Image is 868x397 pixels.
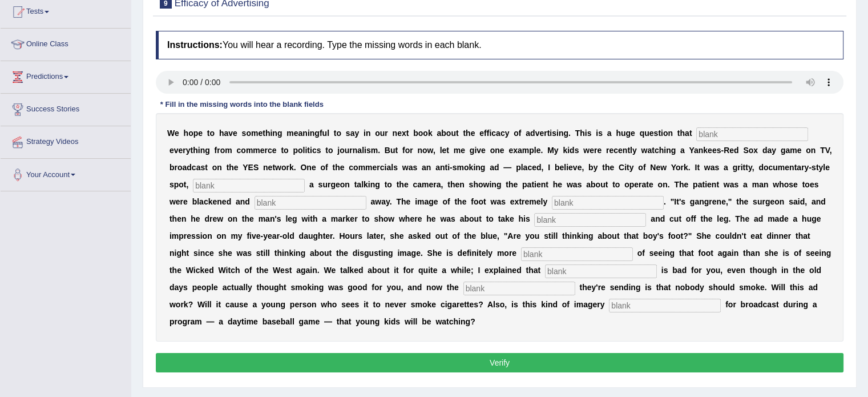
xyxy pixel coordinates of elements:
b: e [258,129,263,138]
b: o [188,129,193,138]
b: e [590,146,594,155]
b: h [659,146,664,155]
b: f [325,163,328,172]
b: n [666,146,671,155]
b: o [298,146,303,155]
b: w [275,163,281,172]
b: e [631,129,635,138]
b: Y [689,146,694,155]
b: t [652,146,655,155]
b: o [246,129,251,138]
b: w [641,146,647,155]
b: b [413,129,418,138]
b: n [306,163,312,172]
b: c [312,146,317,155]
b: W [167,129,175,138]
b: - [721,146,724,155]
b: t [207,129,210,138]
b: i [661,129,663,138]
b: t [627,146,630,155]
b: a [182,163,187,172]
b: E [248,163,253,172]
b: m [522,146,529,155]
b: n [217,163,222,172]
b: i [664,146,666,155]
b: i [556,129,559,138]
b: v [535,129,540,138]
b: y [354,129,359,138]
b: e [312,163,316,172]
b: a [224,129,228,138]
b: t [658,129,661,138]
b: y [186,146,191,155]
b: s [200,163,205,172]
b: g [205,146,210,155]
b: e [649,129,654,138]
b: o [806,146,811,155]
b: m [225,146,232,155]
b: o [336,129,341,138]
b: a [409,163,413,172]
b: l [440,146,442,155]
h4: You will hear a recording. Type the missing words in each blank. [156,31,843,59]
b: e [712,146,717,155]
b: n [366,129,371,138]
b: y [632,146,637,155]
b: . [378,146,380,155]
input: blank [463,282,575,295]
b: b [169,163,175,172]
b: a [386,163,391,172]
b: e [268,163,273,172]
b: s [575,146,579,155]
b: u [451,129,456,138]
b: i [585,129,587,138]
b: x [753,146,758,155]
b: o [241,146,246,155]
b: i [305,146,307,155]
b: d [762,146,768,155]
b: i [270,129,272,138]
b: t [547,129,550,138]
b: n [426,163,431,172]
b: d [734,146,739,155]
input: blank [193,179,305,193]
b: w [402,163,409,172]
b: r [174,163,177,172]
b: c [613,146,618,155]
b: e [169,146,174,155]
b: h [580,129,585,138]
b: i [489,129,491,138]
b: y [554,146,559,155]
b: r [377,163,380,172]
b: c [236,146,241,155]
b: e [708,146,712,155]
b: n [393,129,398,138]
b: r [544,129,547,138]
b: l [391,163,393,172]
b: T [820,146,825,155]
b: c [268,146,272,155]
b: s [413,163,417,172]
b: y [505,129,510,138]
b: w [427,146,433,155]
b: t [689,129,692,138]
b: r [349,146,352,155]
b: S [743,146,748,155]
a: Online Class [1,29,131,57]
input: blank [534,213,646,227]
b: v [174,146,179,155]
b: t [395,146,398,155]
b: . [540,146,543,155]
b: h [680,129,685,138]
b: f [402,146,405,155]
b: t [334,129,337,138]
b: V [825,146,830,155]
b: e [175,129,179,138]
a: Predictions [1,61,131,90]
b: n [310,129,315,138]
b: r [594,146,597,155]
b: e [442,146,446,155]
b: p [293,146,298,155]
b: l [327,129,329,138]
b: o [749,146,754,155]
